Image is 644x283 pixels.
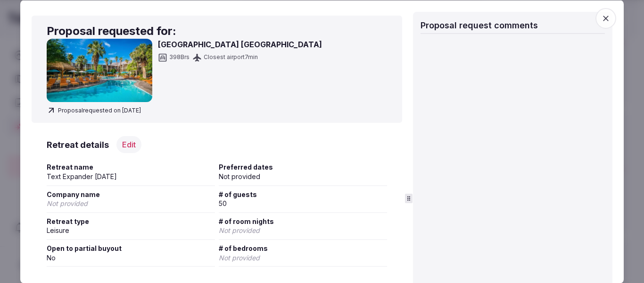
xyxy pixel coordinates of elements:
[47,163,215,172] span: Retreat name
[47,39,152,102] img: Riviera Resort & Spa Palm Springs
[219,226,260,234] span: Not provided
[219,199,387,208] div: 50
[116,136,141,153] button: Edit
[47,138,109,150] h3: Retreat details
[158,39,322,50] h3: [GEOGRAPHIC_DATA] [GEOGRAPHIC_DATA]
[47,226,215,235] div: Leisure
[219,244,387,253] span: # of bedrooms
[47,189,215,199] span: Company name
[421,20,538,30] span: Proposal request comments
[47,199,88,207] span: Not provided
[219,163,387,172] span: Preferred dates
[219,172,387,181] div: Not provided
[219,253,260,261] span: Not provided
[47,23,387,39] h2: Proposal requested for:
[47,216,215,226] span: Retreat type
[219,216,387,226] span: # of room nights
[204,53,258,61] span: Closest airport 7 min
[47,172,215,181] div: Text Expander [DATE]
[169,53,190,61] span: 398 Brs
[47,253,215,262] div: No
[47,244,215,253] span: Open to partial buyout
[47,106,141,115] span: Proposal requested on [DATE]
[219,189,387,199] span: # of guests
